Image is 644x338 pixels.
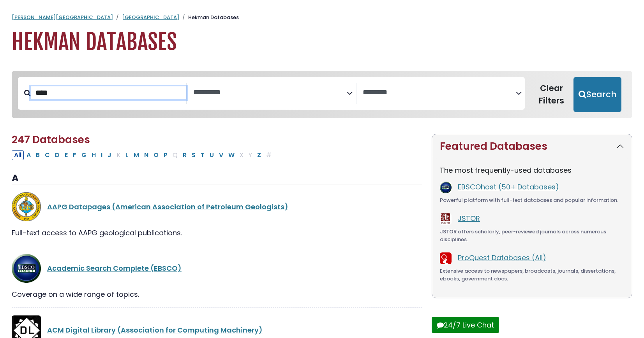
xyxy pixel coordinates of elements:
[193,89,346,97] textarea: Search
[99,150,105,160] button: Filter Results I
[12,228,422,238] div: Full-text access to AAPG geological publications.
[123,150,131,160] button: Filter Results L
[198,150,207,160] button: Filter Results T
[12,29,632,55] h1: Hekman Databases
[458,253,546,263] a: ProQuest Databases (All)
[179,14,239,21] li: Hekman Databases
[440,165,624,175] p: The most frequently-used databases
[142,150,151,160] button: Filter Results N
[131,150,141,160] button: Filter Results M
[53,150,62,160] button: Filter Results D
[161,150,170,160] button: Filter Results P
[217,150,226,160] button: Filter Results V
[151,150,161,160] button: Filter Results O
[440,228,624,243] div: JSTOR offers scholarly, peer-reviewed journals across numerous disciplines.
[24,150,33,160] button: Filter Results A
[47,325,263,335] a: ACM Digital Library (Association for Computing Machinery)
[105,150,114,160] button: Filter Results J
[180,150,189,160] button: Filter Results R
[12,173,422,184] h3: A
[432,317,499,333] button: 24/7 Live Chat
[189,150,198,160] button: Filter Results S
[573,77,621,112] button: Submit for Search Results
[226,150,237,160] button: Filter Results W
[529,77,573,112] button: Clear Filters
[62,150,70,160] button: Filter Results E
[12,71,632,118] nav: Search filters
[12,289,422,299] div: Coverage on a wide range of topics.
[207,150,216,160] button: Filter Results U
[363,89,516,97] textarea: Search
[89,150,98,160] button: Filter Results H
[31,86,186,99] input: Search database by title or keyword
[47,202,288,212] a: AAPG Datapages (American Association of Petroleum Geologists)
[440,267,624,282] div: Extensive access to newspapers, broadcasts, journals, dissertations, ebooks, government docs.
[440,196,624,204] div: Powerful platform with full-text databases and popular information.
[122,14,179,21] a: [GEOGRAPHIC_DATA]
[458,182,559,192] a: EBSCOhost (50+ Databases)
[12,150,275,159] div: Alpha-list to filter by first letter of database name
[12,133,90,147] span: 247 Databases
[47,263,182,273] a: Academic Search Complete (EBSCO)
[12,14,113,21] a: [PERSON_NAME][GEOGRAPHIC_DATA]
[12,150,24,160] button: All
[432,134,632,159] button: Featured Databases
[12,14,632,21] nav: breadcrumb
[79,150,89,160] button: Filter Results G
[458,214,480,223] a: JSTOR
[34,150,42,160] button: Filter Results B
[71,150,79,160] button: Filter Results F
[42,150,52,160] button: Filter Results C
[255,150,263,160] button: Filter Results Z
